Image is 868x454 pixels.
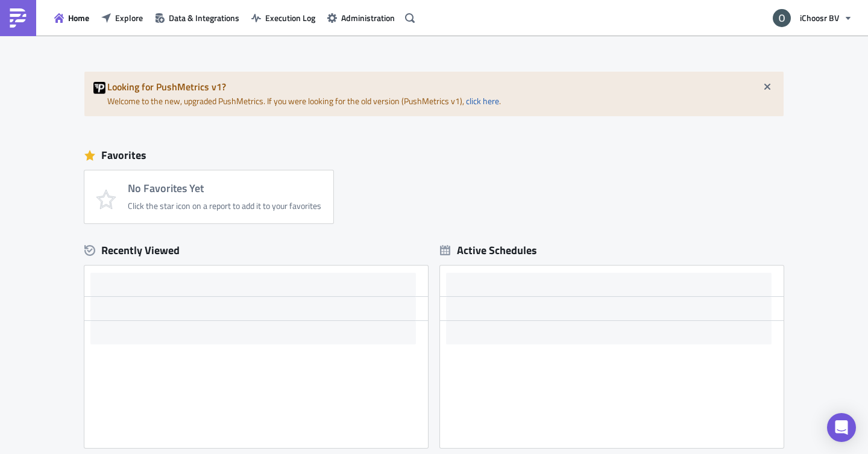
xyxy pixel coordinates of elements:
button: Home [48,8,95,27]
button: Execution Log [245,8,321,27]
button: Explore [95,8,149,27]
a: click here [466,95,499,107]
span: Data & Integrations [169,11,239,24]
span: Home [68,11,89,24]
span: iChoosr BV [800,11,839,24]
h4: No Favorites Yet [128,182,321,194]
div: Active Schedules [440,243,537,257]
div: Open Intercom Messenger [827,413,856,442]
div: Welcome to the new, upgraded PushMetrics. If you were looking for the old version (PushMetrics v1... [84,72,784,116]
button: iChoosr BV [766,5,859,31]
div: Click the star icon on a report to add it to your favorites [128,201,321,211]
img: Avatar [772,8,792,28]
div: Favorites [84,146,784,164]
div: Recently Viewed [84,241,428,260]
span: Execution Log [265,11,315,24]
h5: Looking for PushMetrics v1? [107,82,775,92]
button: Administration [321,8,401,27]
span: Administration [341,11,395,24]
span: Explore [115,11,143,24]
img: PushMetrics [8,8,28,28]
button: Data & Integrations [149,8,245,27]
